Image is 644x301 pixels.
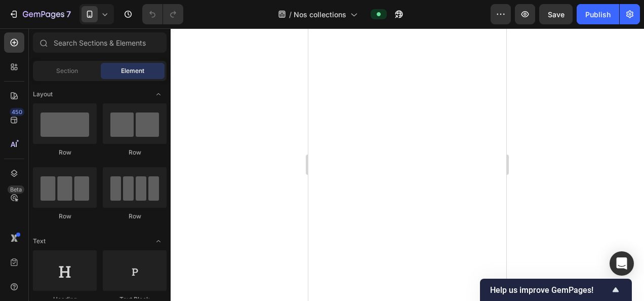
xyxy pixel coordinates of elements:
span: Help us improve GemPages! [490,285,610,295]
button: Show survey - Help us improve GemPages! [490,284,622,296]
div: Beta [8,185,24,194]
div: Row [33,212,97,221]
button: Publish [577,4,619,24]
div: Row [103,148,167,157]
span: Element [121,66,144,76]
div: Open Intercom Messenger [610,251,634,276]
span: / [289,9,292,20]
p: 7 [66,8,71,20]
input: Search Sections & Elements [33,32,167,53]
span: Save [548,10,565,19]
iframe: Design area [308,28,506,301]
div: Row [103,212,167,221]
div: Undo/Redo [142,4,183,24]
span: Toggle open [150,233,167,249]
span: Toggle open [150,86,167,102]
div: 450 [10,108,24,116]
button: Save [539,4,573,24]
span: Layout [33,90,53,99]
div: Publish [585,9,611,20]
span: Section [56,66,78,76]
button: 7 [4,4,75,24]
span: Text [33,237,46,246]
div: Row [33,148,97,157]
span: Nos collections [294,9,346,20]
